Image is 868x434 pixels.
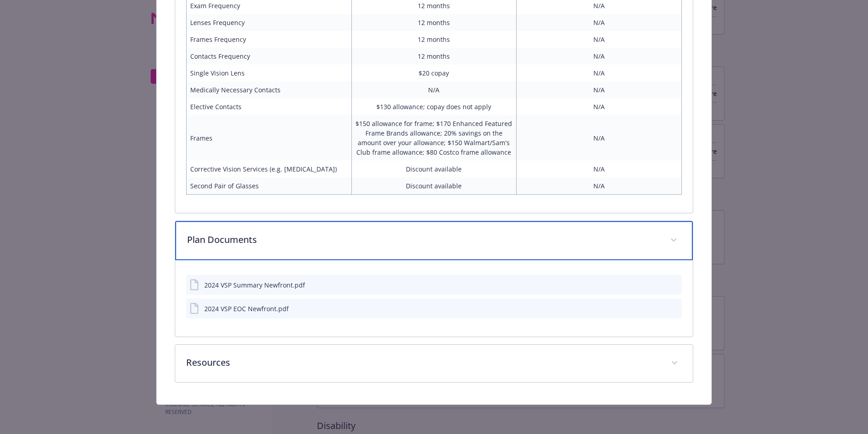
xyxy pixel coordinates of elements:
td: N/A [517,31,682,48]
td: Medically Necessary Contacts [187,81,352,98]
td: Corrective Vision Services (e.g. [MEDICAL_DATA]) [187,161,352,177]
td: N/A [517,161,682,177]
td: 12 months [351,48,517,65]
td: Elective Contacts [187,98,352,115]
td: Contacts Frequency [187,48,352,65]
td: $20 copay [351,65,517,81]
div: 2024 VSP Summary Newfront.pdf [204,280,305,290]
div: Plan Documents [175,221,693,260]
td: Discount available [351,161,517,177]
button: download file [656,280,663,290]
td: N/A [517,81,682,98]
td: Discount available [351,177,517,195]
button: download file [656,304,663,313]
td: N/A [517,115,682,161]
td: $150 allowance for frame; $170 Enhanced Featured Frame Brands allowance; 20% savings on the amoun... [351,115,517,161]
td: N/A [351,81,517,98]
td: N/A [517,98,682,115]
div: 2024 VSP EOC Newfront.pdf [204,304,289,313]
td: Second Pair of Glasses [187,177,352,195]
button: preview file [670,280,678,290]
td: 12 months [351,31,517,48]
button: preview file [670,304,678,313]
td: Single Vision Lens [187,65,352,81]
td: 12 months [351,14,517,31]
td: Lenses Frequency [187,14,352,31]
p: Plan Documents [187,233,659,247]
td: Frames [187,115,352,161]
td: N/A [517,14,682,31]
td: N/A [517,65,682,81]
td: N/A [517,177,682,195]
p: Resources [186,356,660,369]
td: $130 allowance; copay does not apply [351,98,517,115]
td: N/A [517,48,682,65]
div: Resources [175,345,693,382]
td: Frames Frequency [187,31,352,48]
div: Plan Documents [175,260,693,337]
